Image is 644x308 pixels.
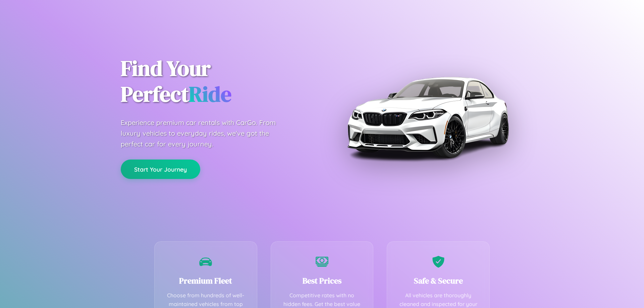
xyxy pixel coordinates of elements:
[121,56,312,107] h1: Find Your Perfect
[281,275,363,286] h3: Best Prices
[165,275,247,286] h3: Premium Fleet
[121,117,288,149] p: Experience premium car rentals with CarGo. From luxury vehicles to everyday rides, we've got the ...
[344,34,512,201] img: Premium BMW car rental vehicle
[397,275,479,286] h3: Safe & Secure
[189,79,231,109] span: Ride
[121,160,200,179] button: Start Your Journey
